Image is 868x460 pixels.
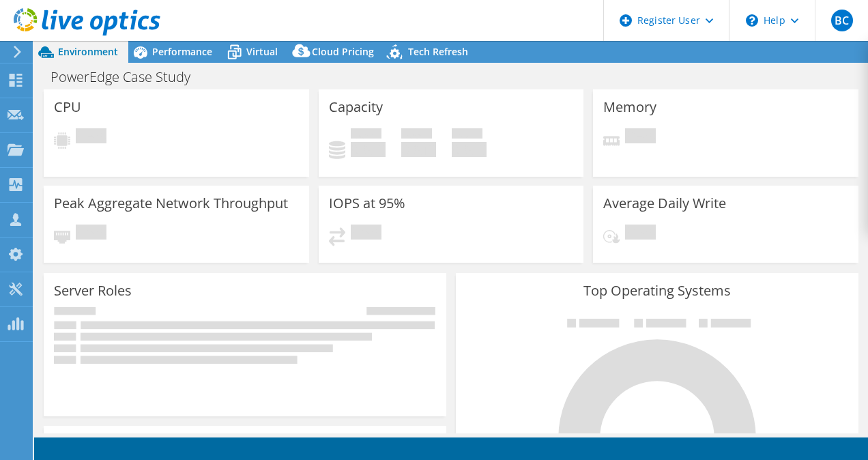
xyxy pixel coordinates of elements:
[54,283,132,298] h3: Server Roles
[152,45,212,58] span: Performance
[603,196,726,211] h3: Average Daily Write
[408,45,468,58] span: Tech Refresh
[452,128,482,142] span: Total
[401,142,436,157] h4: 0 GiB
[312,45,374,58] span: Cloud Pricing
[351,225,381,243] span: Pending
[625,128,656,147] span: Pending
[76,128,106,147] span: Pending
[603,100,656,115] h3: Memory
[401,128,432,142] span: Free
[246,45,278,58] span: Virtual
[351,142,386,157] h4: 0 GiB
[54,196,288,211] h3: Peak Aggregate Network Throughput
[44,70,212,85] h1: PowerEdge Case Study
[329,100,383,115] h3: Capacity
[746,14,758,27] svg: \n
[466,283,848,298] h3: Top Operating Systems
[329,196,405,211] h3: IOPS at 95%
[54,100,81,115] h3: CPU
[58,45,118,58] span: Environment
[625,225,656,243] span: Pending
[452,142,487,157] h4: 0 GiB
[831,10,853,31] span: BC
[351,128,381,142] span: Used
[76,225,106,243] span: Pending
